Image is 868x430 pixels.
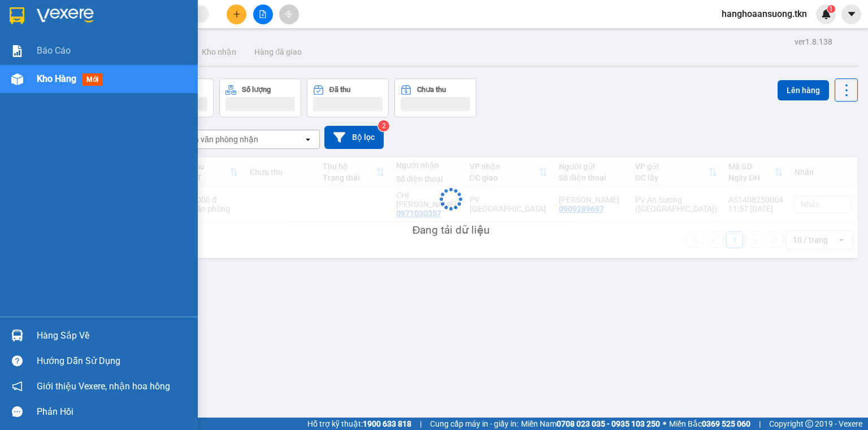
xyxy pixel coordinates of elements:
span: Báo cáo [37,43,71,58]
span: file-add [259,10,267,18]
span: question-circle [12,356,23,366]
span: ⚪️ [663,422,666,426]
button: aim [279,5,299,24]
button: caret-down [841,5,861,24]
img: logo-vxr [10,7,24,24]
button: plus [227,5,246,24]
span: caret-down [847,9,857,19]
img: icon-new-feature [821,9,831,19]
div: Hàng sắp về [37,327,189,344]
button: Bộ lọc [324,126,384,149]
span: Kho hàng [37,73,76,84]
img: solution-icon [11,45,23,57]
strong: 0708 023 035 - 0935 103 250 [557,419,660,428]
button: Lên hàng [778,80,829,100]
div: Số lượng [242,86,271,94]
div: Đang tải dữ liệu [413,222,490,239]
span: notification [12,381,23,392]
div: Phản hồi [37,403,189,420]
span: 1 [829,5,833,13]
div: Chưa thu [417,86,446,94]
span: Giới thiệu Vexere, nhận hoa hồng [37,379,170,393]
div: Chọn văn phòng nhận [180,134,258,145]
span: | [420,418,422,430]
span: hanghoaansuong.tkn [713,7,816,21]
sup: 2 [378,120,389,131]
span: Miền Bắc [669,418,750,430]
span: plus [233,10,241,18]
div: Đã thu [329,86,350,94]
span: Miền Nam [521,418,660,430]
span: copyright [805,420,813,428]
span: message [12,406,23,417]
div: Hướng dẫn sử dụng [37,353,189,370]
img: warehouse-icon [11,330,23,341]
span: Hỗ trợ kỹ thuật: [307,418,411,430]
img: warehouse-icon [11,73,23,85]
button: Kho nhận [193,38,245,65]
svg: open [303,135,313,144]
span: | [759,418,761,430]
button: Số lượng [219,78,301,117]
button: Đã thu [307,78,389,117]
strong: 0369 525 060 [702,419,750,428]
div: ver 1.8.138 [795,36,832,48]
span: mới [82,73,103,86]
sup: 1 [827,5,835,13]
button: file-add [253,5,273,24]
strong: 1900 633 818 [363,419,411,428]
button: Chưa thu [394,78,476,117]
span: aim [285,10,293,18]
span: Cung cấp máy in - giấy in: [430,418,518,430]
button: Hàng đã giao [245,38,311,65]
